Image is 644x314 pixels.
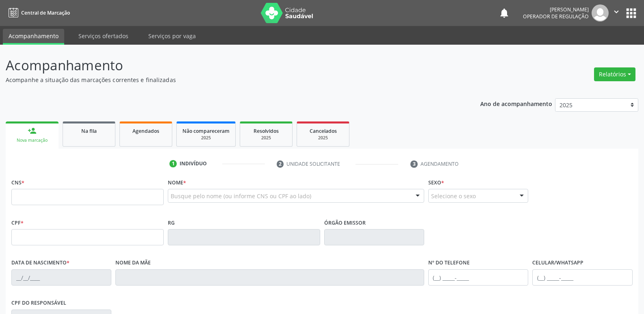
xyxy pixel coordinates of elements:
p: Acompanhamento [6,55,449,76]
div: Nova marcação [11,137,53,143]
a: Serviços ofertados [73,29,134,43]
div: 1 [169,160,177,167]
span: Central de Marcação [21,9,70,16]
div: [PERSON_NAME] [523,6,589,13]
span: Busque pelo nome (ou informe CNS ou CPF ao lado) [171,192,311,200]
input: __/__/____ [11,269,111,286]
div: 2025 [182,135,230,141]
p: Acompanhe a situação das marcações correntes e finalizadas [6,76,449,84]
div: 2025 [303,135,343,141]
span: Operador de regulação [523,13,589,20]
label: Celular/WhatsApp [532,257,583,269]
div: person_add [28,126,37,135]
button: notifications [499,7,510,19]
button: Relatórios [594,67,635,81]
span: Resolvidos [254,128,279,134]
a: Acompanhamento [3,29,64,45]
label: RG [168,217,175,229]
label: Nº do Telefone [428,257,470,269]
p: Ano de acompanhamento [480,98,552,108]
i:  [612,7,621,16]
div: 2025 [246,135,286,141]
label: Órgão emissor [324,217,366,229]
a: Serviços por vaga [143,29,202,43]
span: Selecione o sexo [431,192,476,200]
label: CNS [11,176,24,189]
label: Nome [168,176,186,189]
input: (__) _____-_____ [532,269,632,286]
label: Nome da mãe [115,257,151,269]
input: (__) _____-_____ [428,269,528,286]
span: Não compareceram [182,128,230,134]
span: Cancelados [310,128,337,134]
label: Sexo [428,176,444,189]
button:  [609,4,624,22]
button: apps [624,6,638,20]
img: img [592,4,609,22]
a: Central de Marcação [6,6,70,19]
label: Data de nascimento [11,257,69,269]
div: Indivíduo [180,160,207,167]
label: CPF do responsável [11,297,66,310]
span: Na fila [81,128,97,134]
label: CPF [11,217,24,229]
span: Agendados [132,128,159,134]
